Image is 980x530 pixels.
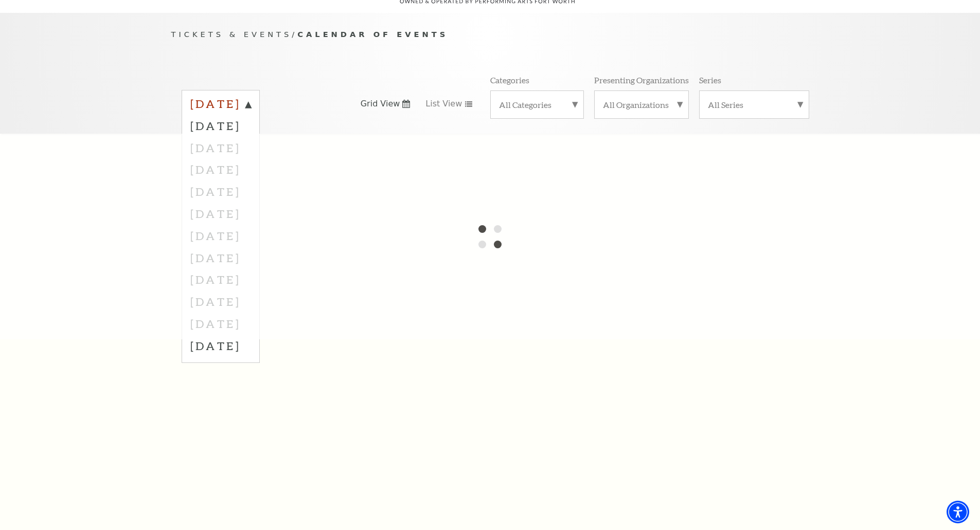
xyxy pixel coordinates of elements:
p: Series [699,75,721,85]
span: Calendar of Events [297,30,448,39]
label: All Categories [499,99,575,110]
span: Tickets & Events [171,30,292,39]
span: Grid View [361,98,400,109]
label: All Organizations [603,99,680,110]
div: Accessibility Menu [947,501,969,523]
p: Categories [490,75,529,85]
label: [DATE] [190,115,251,137]
label: [DATE] [190,96,251,115]
span: List View [425,98,462,109]
label: All Series [708,99,800,110]
p: / [171,28,809,41]
p: Presenting Organizations [594,75,689,85]
label: [DATE] [190,335,251,357]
